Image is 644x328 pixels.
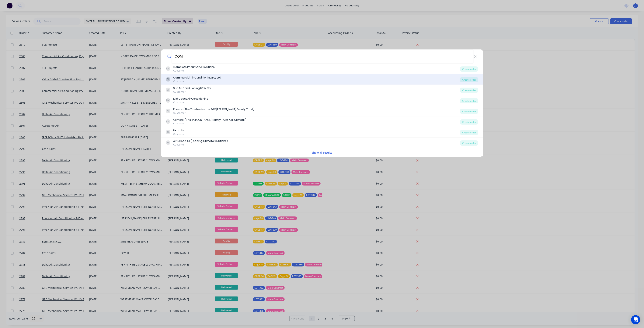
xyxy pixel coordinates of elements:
div: Mid Coast Air Conditioning [173,97,208,101]
div: PT [166,109,170,113]
div: CL [166,77,170,82]
b: Com [173,65,180,69]
div: Customer [173,111,254,115]
div: Create order [460,119,478,125]
input: Enter a customer name to create a new order... [171,49,474,64]
div: SP [166,88,170,92]
div: Customer [173,122,246,125]
div: Retro Air [173,129,186,132]
div: MC [166,98,170,103]
div: Customer [173,90,211,94]
div: Customer [173,101,208,104]
div: Customer [173,143,228,146]
div: Open Intercom Messenger [631,315,640,324]
div: Climatix (The [PERSON_NAME] Family Trust ATF Climatix) [173,118,246,122]
div: Create order [460,109,478,114]
div: RA [166,130,170,134]
div: Create order [460,88,478,93]
div: mercial Air Conditioning Pty Ltd [173,76,221,80]
div: Customer [173,132,186,136]
div: Create order [460,140,478,146]
div: CS [166,66,170,71]
div: Customer [173,80,221,83]
div: Air Forced Air (Leading Climate Solutions) [173,139,228,143]
div: Create order [460,66,478,72]
div: Create order [460,98,478,103]
button: Show all results [311,150,333,155]
div: Create order [460,130,478,135]
div: Create order [460,77,478,82]
div: CC [166,119,170,124]
div: Sun Air Conditioning NSW Pty [173,86,211,90]
div: Prinzair (The Trustee for the P&V [PERSON_NAME] Family Trust) [173,107,254,111]
div: Customer [173,69,215,72]
div: AS [166,140,170,145]
div: plete Pneumatic Solutions [173,65,215,69]
b: Com [173,76,180,79]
